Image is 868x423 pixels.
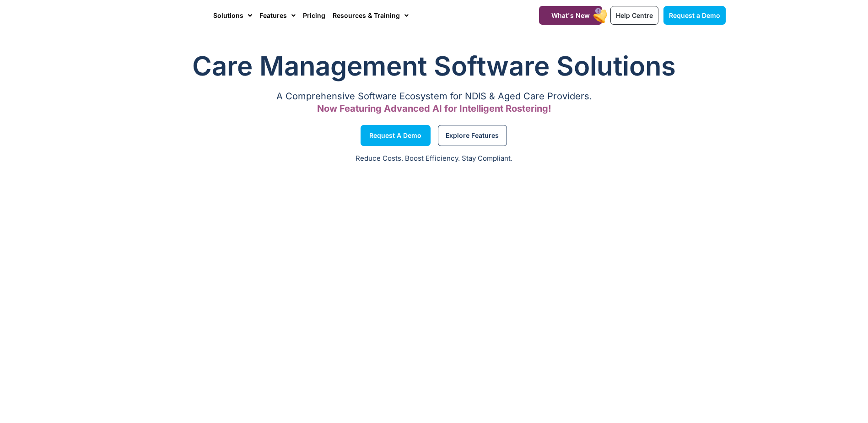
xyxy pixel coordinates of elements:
span: What's New [551,11,590,19]
h1: Care Management Software Solutions [143,48,726,84]
span: Request a Demo [369,133,421,138]
a: Help Centre [610,6,658,25]
a: Request a Demo [361,125,431,146]
span: Now Featuring Advanced AI for Intelligent Rostering! [317,103,551,114]
a: What's New [539,6,602,25]
p: Reduce Costs. Boost Efficiency. Stay Compliant. [5,153,863,164]
a: Explore Features [438,125,507,146]
span: Explore Features [446,133,499,138]
span: Help Centre [616,11,653,19]
a: Request a Demo [663,6,726,25]
p: A Comprehensive Software Ecosystem for NDIS & Aged Care Providers. [143,93,726,99]
img: CareMaster Logo [143,9,205,22]
span: Request a Demo [669,11,720,19]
